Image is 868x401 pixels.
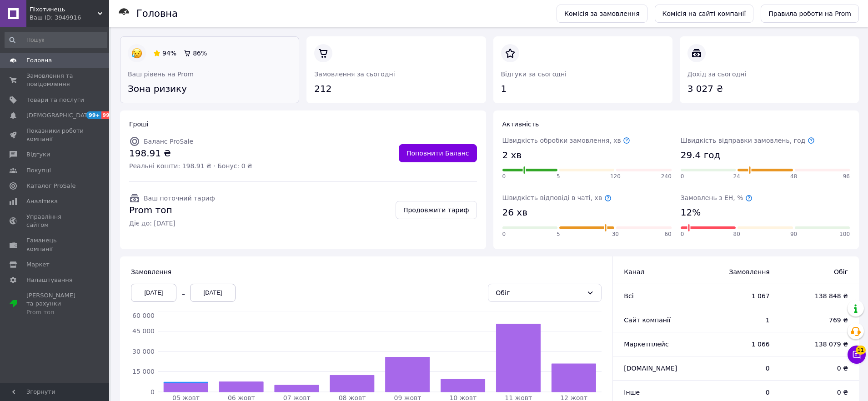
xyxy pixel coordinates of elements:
span: Канал [624,268,644,276]
span: 1 066 [706,340,770,349]
span: 769 ₴ [788,316,848,325]
span: Покупці [26,166,51,175]
span: 99+ [101,111,116,119]
span: 0 [706,364,770,373]
span: 0 [706,388,770,397]
span: 26 хв [502,206,527,219]
span: Сайт компанії [624,316,670,324]
span: Управління сайтом [26,213,84,229]
span: 1 [706,316,770,325]
span: Обіг [788,267,848,276]
span: Діє до: [DATE] [129,219,215,228]
span: 1 067 [706,291,770,301]
button: Чат з покупцем11 [848,346,866,364]
span: 96 [843,173,850,180]
a: Комісія на сайті компанії [655,5,754,23]
span: 80 [733,231,740,238]
span: 0 [681,173,684,180]
span: Активність [502,120,539,128]
span: [PERSON_NAME] та рахунки [26,291,84,316]
span: 0 ₴ [788,388,848,397]
span: Каталог ProSale [26,182,75,190]
span: 2 хв [502,149,522,162]
span: Замовлення та повідомлення [26,72,84,88]
a: Продовжити тариф [396,201,477,219]
span: Prom топ [129,204,215,217]
div: Ваш ID: 3949916 [30,14,109,22]
span: Головна [26,56,52,65]
span: Піхотинець [30,5,98,14]
span: Гроші [129,120,149,128]
span: 5 [557,173,560,180]
div: Обіг [496,288,583,298]
span: Налаштування [26,276,73,284]
span: 12% [681,206,701,219]
span: 120 [610,173,621,180]
span: 138 079 ₴ [788,340,848,349]
tspan: 0 [151,388,155,396]
span: Замовлення [131,268,171,276]
span: Реальні кошти: 198.91 ₴ · Бонус: 0 ₴ [129,161,252,170]
span: Маркет [26,261,50,269]
input: Пошук [5,32,107,48]
span: 198.91 ₴ [129,147,252,160]
span: Баланс ProSale [144,138,193,145]
span: 90 [790,231,797,238]
span: 29.4 год [681,149,720,162]
span: 100 [839,231,850,238]
span: 5 [557,231,560,238]
span: [DOMAIN_NAME] [624,365,677,372]
span: 94% [162,50,176,57]
span: 0 [502,173,506,180]
span: Інше [624,389,640,396]
span: Аналітика [26,197,58,206]
div: Prom топ [26,308,84,316]
span: 30 [612,231,619,238]
span: [DEMOGRAPHIC_DATA] [26,111,94,120]
span: 86% [193,50,207,57]
span: 0 ₴ [788,364,848,373]
span: 99+ [86,111,101,119]
span: Показники роботи компанії [26,127,84,143]
span: 240 [661,173,672,180]
div: [DATE] [131,284,176,302]
div: [DATE] [190,284,236,302]
span: 11 [856,346,866,355]
span: Гаманець компанії [26,236,84,253]
span: Маркетплейс [624,341,668,348]
span: 0 [681,231,684,238]
span: Замовлення [706,267,770,276]
span: Товари та послуги [26,96,84,104]
span: Ваш поточний тариф [144,195,215,202]
a: Поповнити Баланс [399,144,477,162]
span: 24 [733,173,740,180]
h1: Головна [136,8,178,19]
span: Швидкість обробки замовлення, хв [502,137,631,144]
span: 138 848 ₴ [788,291,848,301]
tspan: 60 000 [132,312,155,319]
span: 60 [664,231,671,238]
span: Відгуки [26,150,50,159]
tspan: 15 000 [132,368,155,375]
tspan: 45 000 [132,327,155,335]
span: Швидкість відповіді в чаті, хв [502,194,612,201]
a: Комісія за замовлення [557,5,647,23]
tspan: 30 000 [132,348,155,355]
span: Швидкість відправки замовлень, год [681,137,815,144]
span: 0 [502,231,506,238]
span: Всi [624,292,633,300]
span: 48 [790,173,797,180]
span: Замовлень з ЕН, % [681,194,753,201]
a: Правила роботи на Prom [761,5,859,23]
